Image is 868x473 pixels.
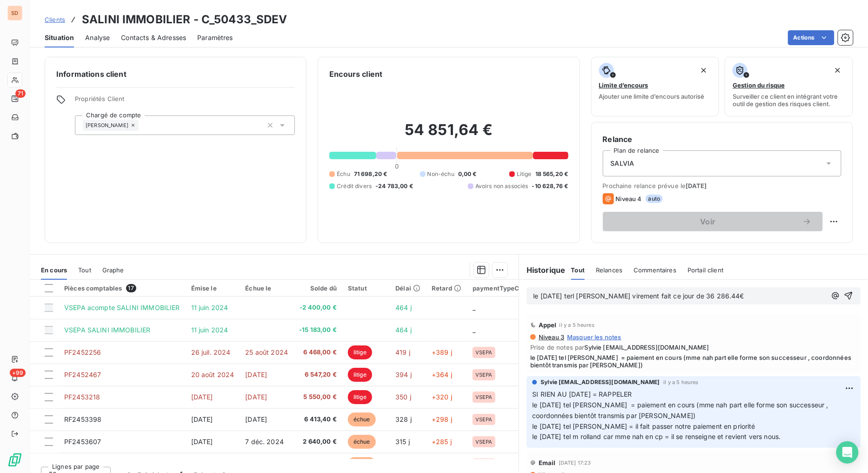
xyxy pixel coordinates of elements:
span: -10 628,76 € [532,182,568,190]
span: +298 j [432,415,452,423]
div: Pièces comptables [64,284,180,292]
span: 6 413,40 € [299,415,337,424]
input: Ajouter une valeur [139,121,146,129]
span: auto [646,195,663,203]
span: 71 [15,89,26,98]
span: [DATE] [191,438,213,446]
span: [DATE] [191,393,213,401]
span: 11 juin 2024 [191,326,228,334]
h6: Informations client [56,68,295,80]
span: VSEPA [475,372,493,378]
div: Open Intercom Messenger [836,441,859,464]
span: Clients [45,16,65,23]
div: Délai [395,284,421,292]
span: Email [539,459,556,466]
h6: Relance [603,134,841,145]
span: Analyse [85,33,110,42]
span: litige [348,368,372,382]
span: 25 août 2024 [245,348,288,356]
span: 350 j [395,393,411,401]
button: Gestion du risqueSurveiller ce client en intégrant votre outil de gestion des risques client. [725,57,853,116]
span: +285 j [432,438,452,446]
span: Masquer les notes [567,333,621,341]
span: Niveau 3 [538,333,564,341]
span: Limite d’encours [599,81,648,89]
h2: 54 851,64 € [329,121,568,149]
span: PF2452467 [64,371,101,378]
span: VSEPA [475,439,493,445]
span: Tout [571,266,585,274]
span: Situation [45,33,74,42]
a: Clients [45,15,65,24]
span: le [DATE] terl [PERSON_NAME] virement fait ce jour de 36 286.44€ [533,292,744,300]
span: 71 698,20 € [354,170,387,178]
span: 464 j [395,326,412,334]
span: Surveiller ce client en intégrant votre outil de gestion des risques client. [733,93,845,108]
span: [PERSON_NAME] [86,122,128,128]
span: échue [348,435,376,449]
span: 6 547,20 € [299,370,337,379]
span: 20 août 2024 [191,371,234,378]
span: litige [348,390,372,404]
span: 18 565,20 € [535,170,568,178]
span: Voir [614,218,802,225]
span: PF2452256 [64,348,101,356]
span: Propriétés Client [75,95,295,108]
span: Crédit divers [337,182,372,190]
h6: Encours client [329,68,382,80]
span: SI RIEN AU [DATE] = RAPPELER le [DATE] tel [PERSON_NAME] = paiement en cours (mme nah part elle f... [532,390,830,441]
span: Appel [539,321,557,329]
span: 11 juin 2024 [191,304,228,311]
span: +99 [10,369,26,377]
span: VSEPA [475,417,493,422]
span: VSEPA acompte SALINI IMMOBILIER [64,304,180,311]
span: PF2453607 [64,438,101,446]
span: 0 [395,162,399,170]
span: 26 juil. 2024 [191,348,231,356]
span: 7 déc. 2024 [245,438,284,446]
h3: SALINI IMMOBILIER - C_50433_SDEV [82,11,287,28]
span: SALVIA [611,159,634,168]
span: Gestion du risque [733,81,785,89]
span: 419 j [395,348,410,356]
span: Prise de notes par [530,344,857,351]
span: Relances [596,266,622,274]
span: [DATE] [191,415,213,423]
span: VSEPA [475,394,493,400]
span: [DATE] 17:23 [559,460,591,466]
span: il y a 5 heures [560,322,594,328]
span: Non-échu [427,170,454,178]
span: 315 j [395,438,410,446]
span: -24 783,00 € [375,182,413,190]
span: _ [473,326,475,334]
span: 328 j [395,415,412,423]
span: échue [348,457,376,471]
button: Limite d’encoursAjouter une limite d’encours autorisé [591,57,720,116]
span: Prochaine relance prévue le [603,182,841,189]
div: Émise le [191,284,234,292]
span: Litige [517,170,532,178]
span: [DATE] [686,182,707,189]
button: Voir [603,212,823,231]
div: Retard [432,284,461,292]
span: [DATE] [245,371,267,378]
span: Ajouter une limite d’encours autorisé [599,93,705,100]
span: il y a 5 heures [663,379,698,385]
span: [DATE] [245,415,267,423]
span: Portail client [688,266,723,274]
span: le [DATE] tel [PERSON_NAME] = paiement en cours (mme nah part elle forme son successeur , coordon... [530,354,857,369]
button: Actions [788,30,835,45]
span: En cours [41,266,67,274]
span: +389 j [432,348,452,356]
span: PF2453218 [64,393,100,401]
span: Sylvie [EMAIL_ADDRESS][DOMAIN_NAME] [585,344,709,351]
span: +364 j [432,371,452,378]
span: échue [348,412,376,426]
span: 394 j [395,371,412,378]
span: 0,00 € [458,170,477,178]
img: Logo LeanPay [7,453,22,467]
span: 5 550,00 € [299,392,337,402]
span: litige [348,345,372,359]
span: 6 468,00 € [299,348,337,357]
span: Avoirs non associés [475,182,528,190]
